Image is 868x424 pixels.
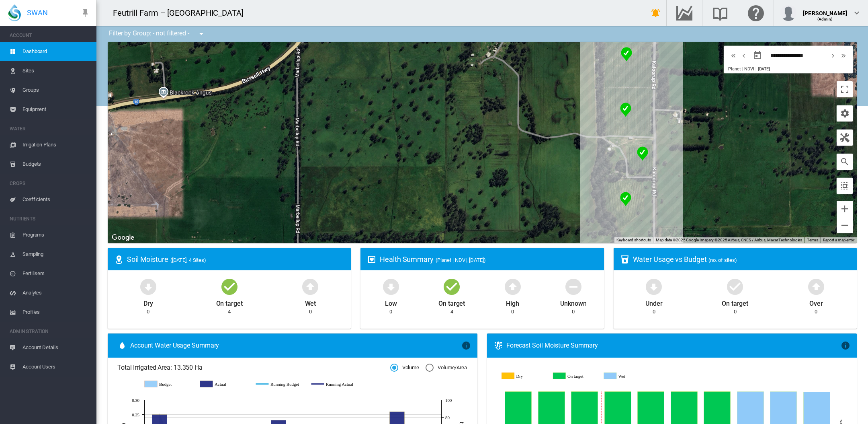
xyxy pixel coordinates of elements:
[114,255,124,264] md-icon: icon-map-marker-radius
[823,238,854,242] a: Report a map error
[10,325,90,338] span: ADMINISTRATION
[637,146,648,161] div: NDVI: Stage 2 SHA
[829,51,837,60] md-icon: icon-chevron-right
[725,277,745,296] md-icon: icon-checkbox-marked-circle
[10,177,90,190] span: CROPS
[385,296,397,308] div: Low
[746,8,766,18] md-icon: Click here for help
[220,277,239,296] md-icon: icon-checkbox-marked-circle
[426,364,467,372] md-radio-button: Volume/Area
[139,277,158,296] md-icon: icon-arrow-down-bold-circle
[113,7,251,19] div: Feutrill Farm – [GEOGRAPHIC_DATA]
[158,412,161,415] circle: Running Actual 29 Jun 84.9
[837,154,853,170] button: icon-magnify
[506,341,841,350] div: Forecast Soil Moisture Summary
[633,254,850,264] div: Water Usage vs Budget
[170,257,206,263] span: ([DATE], 4 Sites)
[390,364,419,372] md-radio-button: Volume
[560,296,586,308] div: Unknown
[739,51,748,60] md-icon: icon-chevron-left
[839,51,848,60] md-icon: icon-chevron-double-right
[502,373,547,380] g: Dry
[256,381,303,388] g: Running Budget
[837,201,853,217] button: Zoom in
[648,5,664,21] button: icon-bell-ring
[780,5,796,21] img: profile.jpg
[380,254,597,264] div: Health Summary
[23,135,90,154] span: Irrigation Plans
[27,8,48,18] span: SWAN
[503,277,522,296] md-icon: icon-arrow-up-bold-circle
[23,80,90,100] span: Groups
[23,303,90,322] span: Profiles
[728,66,754,72] span: Planet | NDVI
[729,51,738,60] md-icon: icon-chevron-double-left
[132,412,139,417] tspan: 0.25
[145,381,192,388] g: Budget
[620,103,631,117] div: NDVI: Stage 3 SHA
[564,277,583,296] md-icon: icon-minus-circle
[117,363,390,372] span: Total Irrigated Area: 13.350 Ha
[23,264,90,283] span: Fertilisers
[749,47,766,64] button: md-calendar
[228,308,231,315] div: 4
[493,341,503,350] md-icon: icon-thermometer-lines
[301,277,320,296] md-icon: icon-arrow-up-bold-circle
[23,245,90,264] span: Sampling
[605,373,651,380] g: Wet
[10,29,90,42] span: ACCOUNT
[554,373,599,380] g: On target
[197,29,206,39] md-icon: icon-menu-down
[511,308,514,315] div: 0
[734,308,737,315] div: 0
[506,296,519,308] div: High
[23,283,90,303] span: Analytes
[840,181,850,191] md-icon: icon-select-all
[807,238,818,242] a: Terms
[442,277,461,296] md-icon: icon-checkbox-marked-circle
[23,190,90,209] span: Coefficients
[200,381,248,388] g: Actual
[837,217,853,233] button: Zoom out
[450,308,453,315] div: 4
[828,51,838,60] button: icon-chevron-right
[216,296,243,308] div: On target
[656,238,802,242] span: Map data ©2025 Google Imagery ©2025 Airbus, CNES / Airbus, Maxar Technologies
[809,296,823,308] div: Over
[381,277,401,296] md-icon: icon-arrow-down-bold-circle
[461,341,471,350] md-icon: icon-information
[620,255,630,264] md-icon: icon-cup-water
[710,8,730,18] md-icon: Search the knowledge base
[147,308,149,315] div: 0
[837,105,853,121] button: icon-cog
[438,296,465,308] div: On target
[755,66,770,72] span: | [DATE]
[838,51,849,60] button: icon-chevron-double-right
[110,233,136,243] img: Google
[80,8,90,18] md-icon: icon-pin
[815,308,817,315] div: 0
[852,8,862,18] md-icon: icon-chevron-down
[10,212,90,225] span: NUTRIENTS
[651,8,661,18] md-icon: icon-bell-ring
[143,296,153,308] div: Dry
[23,225,90,245] span: Programs
[616,237,651,243] button: Keyboard shortcuts
[675,8,694,18] md-icon: Go to the Data Hub
[117,341,127,350] md-icon: icon-water
[436,257,486,263] span: (Planet | NDVI, [DATE])
[445,415,450,420] tspan: 80
[23,100,90,119] span: Equipment
[841,341,850,350] md-icon: icon-information
[728,51,739,60] button: icon-chevron-double-left
[132,398,139,403] tspan: 0.30
[23,42,90,61] span: Dashboard
[445,398,452,403] tspan: 100
[837,81,853,97] button: Toggle fullscreen view
[653,308,655,315] div: 0
[305,296,316,308] div: Wet
[130,341,461,350] span: Account Water Usage Summary
[722,296,748,308] div: On target
[103,26,212,42] div: Filter by Group: - not filtered -
[23,154,90,174] span: Budgets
